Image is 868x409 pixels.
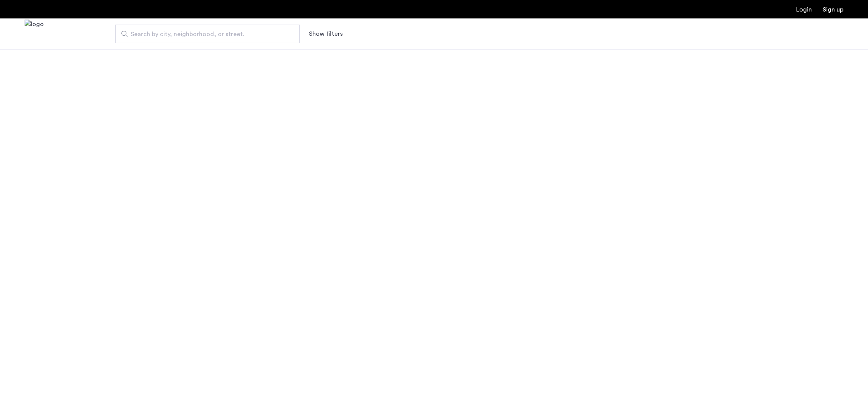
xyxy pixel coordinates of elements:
input: Apartment Search [115,25,300,43]
img: logo [25,20,44,48]
a: Cazamio Logo [25,20,44,48]
a: Login [796,7,812,13]
span: Search by city, neighborhood, or street. [131,30,278,39]
button: Show or hide filters [309,29,343,38]
a: Registration [823,7,843,13]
